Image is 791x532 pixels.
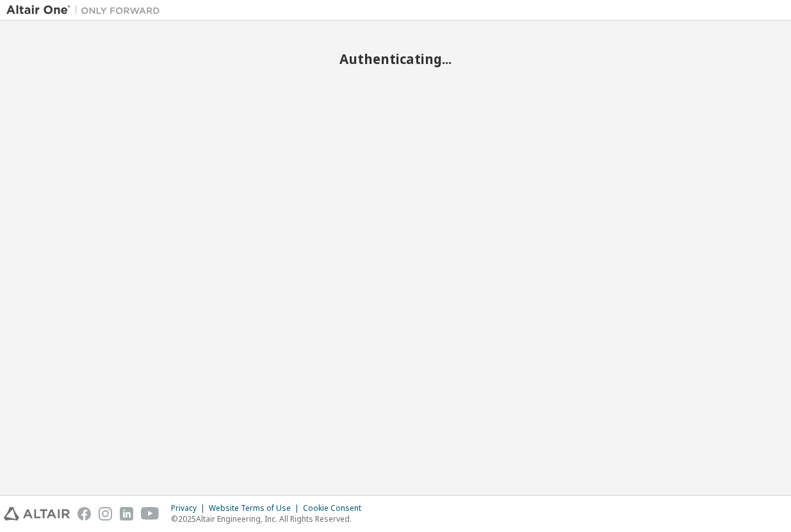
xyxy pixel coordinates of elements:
[4,507,70,520] img: altair_logo.svg
[171,503,209,513] div: Privacy
[209,503,303,513] div: Website Terms of Use
[120,507,133,520] img: linkedin.svg
[6,4,167,17] img: Altair One
[99,507,112,520] img: instagram.svg
[6,51,785,67] h2: Authenticating...
[77,507,91,520] img: facebook.svg
[303,503,369,513] div: Cookie Consent
[141,507,159,520] img: youtube.svg
[171,513,369,524] p: © 2025 Altair Engineering, Inc. All Rights Reserved.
